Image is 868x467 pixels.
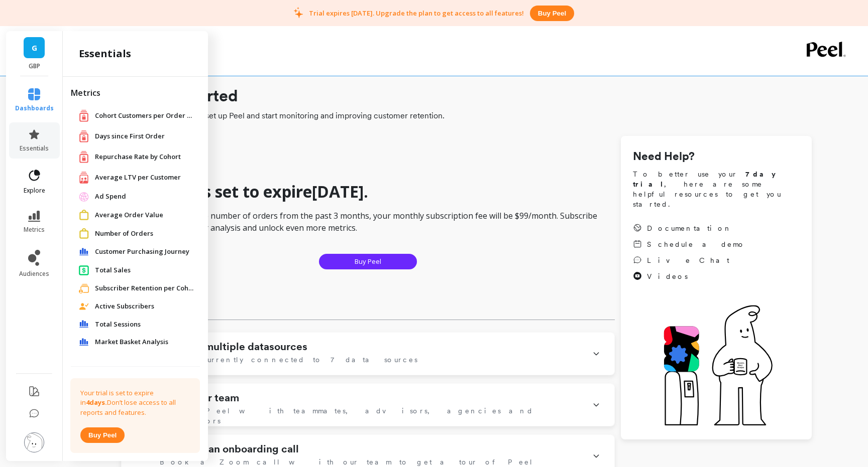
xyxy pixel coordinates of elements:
span: G [32,42,37,54]
img: navigation item icon [79,130,89,142]
img: navigation item icon [79,248,89,256]
img: navigation item icon [79,192,89,202]
a: Average Order Value [95,210,192,220]
img: profile picture [24,432,44,452]
button: Buy peel [80,427,125,443]
img: navigation item icon [79,210,89,220]
img: navigation item icon [79,320,89,328]
a: Customer Purchasing Journey [95,247,192,257]
a: Total Sales [95,265,192,275]
span: Days since First Order [95,131,165,141]
p: Your trial is set to expire in Don’t lose access to all reports and features. [80,388,190,418]
span: metrics [24,226,45,234]
img: navigation item icon [79,265,89,275]
h1: Need Help? [633,148,800,165]
a: Documentation [633,223,745,233]
h1: Connect multiple datasources [160,341,307,353]
a: Subscriber Retention per Cohort [95,283,195,293]
span: Active Subscribers [95,301,154,312]
a: Schedule a demo [633,239,745,249]
a: Days since First Order [95,131,192,141]
p: GBP [16,62,53,70]
a: Average LTV per Customer [95,173,192,183]
span: We're currently connected to 7 data sources [160,355,417,365]
span: explore [24,187,45,195]
span: Total Sessions [95,320,141,330]
h2: essentials [79,47,131,61]
span: Average Order Value [95,210,163,220]
span: Buy Peel [355,257,381,266]
a: Ad Spend [95,192,192,202]
h2: Metrics [71,87,200,99]
a: Total Sessions [95,320,192,330]
a: Cohort Customers per Order Count [95,111,195,121]
span: audiences [19,270,49,278]
a: Number of Orders [95,229,192,239]
img: navigation item icon [79,109,89,122]
span: Total Sales [95,265,131,275]
h1: Schedule an onboarding call [160,443,299,455]
span: To better use your , here are some helpful resources to get you started. [633,169,800,209]
span: Average LTV per Customer [95,173,181,183]
a: Active Subscribers [95,301,192,312]
p: Based on your average number of orders from the past 3 months, your monthly subscription fee will... [121,210,615,234]
button: Buy peel [530,6,574,21]
img: navigation item icon [79,283,89,293]
span: dashboards [15,104,54,112]
button: Buy Peel [319,254,417,269]
span: Videos [647,271,688,281]
span: Market Basket Analysis [95,337,168,347]
h1: Your trial is set to expire [DATE] . [121,182,615,202]
strong: 7 day trial [633,170,784,188]
span: Schedule a demo [647,239,745,249]
span: Ad Spend [95,192,126,202]
span: Everything you need to set up Peel and start monitoring and improving customer retention. [121,110,812,122]
span: Live Chat [647,255,729,265]
span: Documentation [647,223,732,233]
a: Videos [633,271,745,281]
span: essentials [20,144,49,152]
h1: Getting Started [121,84,812,108]
span: Repurchase Rate by Cohort [95,152,181,162]
img: navigation item icon [79,228,89,239]
img: navigation item icon [79,303,89,310]
span: Book a Zoom call with our team to get a tour of Peel [160,457,533,467]
img: navigation item icon [79,150,89,163]
span: Customer Purchasing Journey [95,247,189,257]
img: navigation item icon [79,171,89,184]
span: Share Peel with teammates, advisors, agencies and investors [160,406,580,426]
strong: 4 days. [86,398,107,407]
img: navigation item icon [79,338,89,346]
p: Trial expires [DATE]. Upgrade the plan to get access to all features! [309,9,524,18]
span: Number of Orders [95,229,153,239]
a: Repurchase Rate by Cohort [95,152,192,162]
